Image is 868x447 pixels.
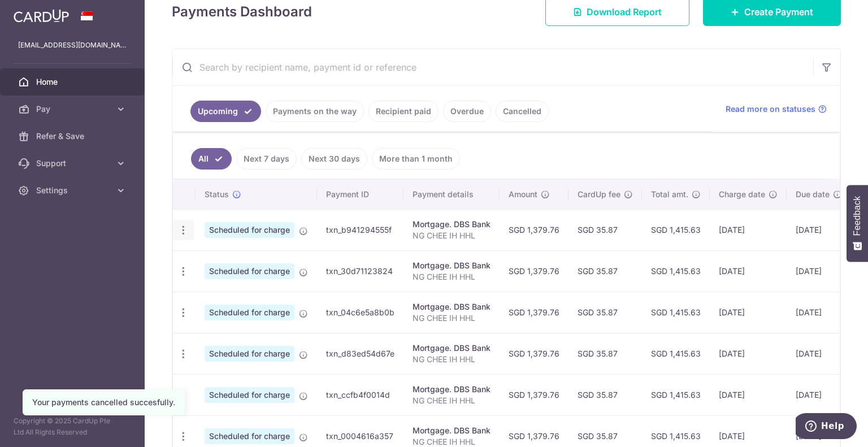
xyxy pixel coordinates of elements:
[36,131,111,142] span: Refer & Save
[205,305,294,320] span: Scheduled for charge
[710,209,787,250] td: [DATE]
[236,148,297,170] a: Next 7 days
[568,292,642,333] td: SGD 35.87
[205,189,229,200] span: Status
[796,189,830,200] span: Due date
[443,101,491,122] a: Overdue
[413,313,491,324] p: NG CHEE IH HHL
[642,292,710,333] td: SGD 1,415.63
[266,101,364,122] a: Payments on the way
[18,40,127,51] p: [EMAIL_ADDRESS][DOMAIN_NAME]
[413,230,491,241] p: NG CHEE IH HHL
[317,292,403,333] td: txn_04c6e5a8b0b
[368,101,439,122] a: Recipient paid
[787,374,851,415] td: [DATE]
[568,209,642,250] td: SGD 35.87
[413,425,491,436] div: Mortgage. DBS Bank
[496,101,549,122] a: Cancelled
[372,148,460,170] a: More than 1 month
[36,76,111,88] span: Home
[413,342,491,354] div: Mortgage. DBS Bank
[14,9,69,23] img: CardUp
[509,189,537,200] span: Amount
[413,260,491,271] div: Mortgage. DBS Bank
[568,374,642,415] td: SGD 35.87
[568,333,642,374] td: SGD 35.87
[317,180,403,209] th: Payment ID
[500,250,568,292] td: SGD 1,379.76
[413,395,491,406] p: NG CHEE IH HHL
[191,148,232,170] a: All
[413,271,491,283] p: NG CHEE IH HHL
[190,101,261,122] a: Upcoming
[317,333,403,374] td: txn_d83ed54d67e
[172,49,813,85] input: Search by recipient name, payment id or reference
[710,374,787,415] td: [DATE]
[317,374,403,415] td: txn_ccfb4f0014d
[205,428,294,444] span: Scheduled for charge
[642,250,710,292] td: SGD 1,415.63
[32,397,175,408] div: Your payments cancelled succesfully.
[36,185,111,196] span: Settings
[642,333,710,374] td: SGD 1,415.63
[787,333,851,374] td: [DATE]
[852,196,862,236] span: Feedback
[568,250,642,292] td: SGD 35.87
[726,103,827,115] a: Read more on statuses
[726,103,815,115] span: Read more on statuses
[787,250,851,292] td: [DATE]
[710,250,787,292] td: [DATE]
[301,148,367,170] a: Next 30 days
[205,263,294,279] span: Scheduled for charge
[36,158,111,169] span: Support
[847,185,868,262] button: Feedback - Show survey
[796,413,857,441] iframe: Opens a widget where you can find more information
[787,209,851,250] td: [DATE]
[205,222,294,238] span: Scheduled for charge
[719,189,765,200] span: Charge date
[403,180,500,209] th: Payment details
[500,374,568,415] td: SGD 1,379.76
[172,2,312,22] h4: Payments Dashboard
[413,219,491,230] div: Mortgage. DBS Bank
[317,250,403,292] td: txn_30d71123824
[710,333,787,374] td: [DATE]
[500,209,568,250] td: SGD 1,379.76
[578,189,620,200] span: CardUp fee
[787,292,851,333] td: [DATE]
[413,384,491,395] div: Mortgage. DBS Bank
[317,209,403,250] td: txn_b941294555f
[500,292,568,333] td: SGD 1,379.76
[413,301,491,313] div: Mortgage. DBS Bank
[205,387,294,403] span: Scheduled for charge
[500,333,568,374] td: SGD 1,379.76
[651,189,688,200] span: Total amt.
[413,354,491,365] p: NG CHEE IH HHL
[710,292,787,333] td: [DATE]
[642,209,710,250] td: SGD 1,415.63
[205,346,294,362] span: Scheduled for charge
[36,103,111,115] span: Pay
[744,5,813,19] span: Create Payment
[642,374,710,415] td: SGD 1,415.63
[587,5,662,19] span: Download Report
